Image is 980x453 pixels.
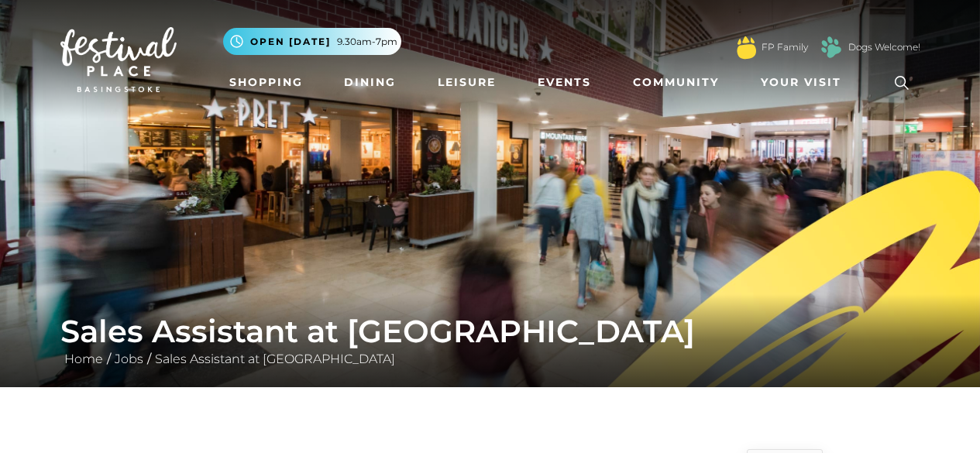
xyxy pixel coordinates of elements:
[151,352,399,366] a: Sales Assistant at [GEOGRAPHIC_DATA]
[60,313,920,350] h1: Sales Assistant at [GEOGRAPHIC_DATA]
[762,40,808,54] a: FP Family
[755,68,855,97] a: Your Visit
[337,35,397,49] span: 9.30am-7pm
[223,28,401,55] button: Open [DATE] 9.30am-7pm
[49,313,932,369] div: / /
[223,68,309,97] a: Shopping
[111,352,147,366] a: Jobs
[432,68,502,97] a: Leisure
[250,35,331,49] span: Open [DATE]
[338,68,402,97] a: Dining
[848,40,920,54] a: Dogs Welcome!
[627,68,725,97] a: Community
[60,352,107,366] a: Home
[531,68,597,97] a: Events
[761,74,841,91] span: Your Visit
[60,27,177,92] img: Festival Place Logo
